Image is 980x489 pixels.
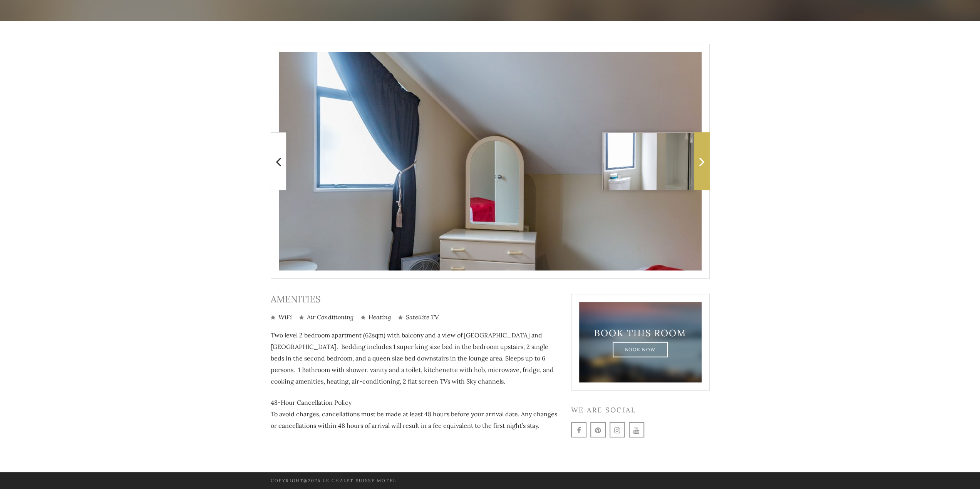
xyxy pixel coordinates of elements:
h3: Amenities [271,294,560,305]
p: Copyright@2025 Le Chalet suisse Motel [271,477,484,485]
p: Two level 2 bedroom apartment (62sqm) with balcony and a view of [GEOGRAPHIC_DATA] and [GEOGRAPHI... [271,329,560,387]
li: Satellite TV [398,313,439,322]
li: WiFi [271,313,292,322]
h3: We are social [571,406,710,414]
h3: Book This Room [593,327,688,339]
li: Air Conditioning [299,313,353,322]
li: Heating [361,313,391,322]
a: Book Now [613,342,668,357]
p: 48-Hour Cancellation Policy To avoid charges, cancellations must be made at least 48 hours before... [271,397,560,431]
